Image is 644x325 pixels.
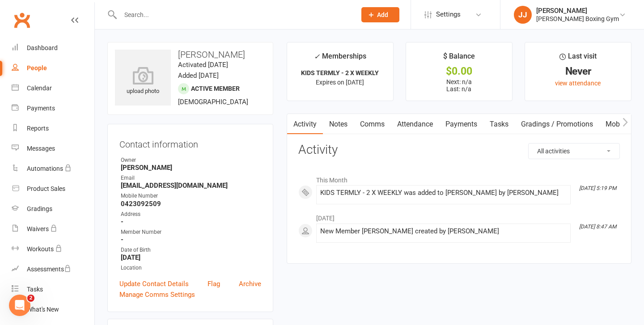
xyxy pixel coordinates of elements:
[121,253,261,262] strong: [DATE]
[239,279,261,289] a: Archive
[391,114,439,135] a: Attendance
[27,295,34,302] span: 2
[320,228,567,235] div: New Member [PERSON_NAME] created by [PERSON_NAME]
[121,264,261,272] div: Location
[178,61,228,69] time: Activated [DATE]
[27,245,54,253] div: Workouts
[12,78,94,98] a: Calendar
[118,8,350,21] input: Search...
[436,4,461,25] span: Settings
[12,219,94,239] a: Waivers
[121,181,261,190] strong: [EMAIL_ADDRESS][DOMAIN_NAME]
[121,156,261,165] div: Owner
[12,199,94,219] a: Gradings
[27,286,43,293] div: Tasks
[27,44,58,51] div: Dashboard
[414,67,504,76] div: $0.00
[12,139,94,159] a: Messages
[515,114,599,135] a: Gradings / Promotions
[12,239,94,259] a: Workouts
[121,228,261,236] div: Member Number
[323,114,354,135] a: Notes
[178,98,248,106] span: [DEMOGRAPHIC_DATA]
[12,300,94,320] a: What's New
[443,51,475,67] div: $ Balance
[27,165,63,172] div: Automations
[121,192,261,200] div: Mobile Number
[514,6,532,24] div: JJ
[27,145,55,152] div: Messages
[119,136,261,149] h3: Contact information
[12,98,94,118] a: Payments
[536,7,619,15] div: [PERSON_NAME]
[483,114,515,135] a: Tasks
[27,306,59,313] div: What's New
[12,279,94,300] a: Tasks
[533,67,623,76] div: Never
[119,289,195,300] a: Manage Comms Settings
[361,7,399,22] button: Add
[316,79,364,86] span: Expires on [DATE]
[121,236,261,244] strong: -
[27,205,52,212] div: Gradings
[27,64,47,72] div: People
[121,210,261,219] div: Address
[12,118,94,139] a: Reports
[536,15,619,23] div: [PERSON_NAME] Boxing Gym
[191,85,240,92] span: Active member
[12,38,94,58] a: Dashboard
[301,69,379,76] strong: KIDS TERMLY - 2 X WEEKLY
[555,80,601,87] a: view attendance
[414,78,504,93] p: Next: n/a Last: n/a
[11,9,33,31] a: Clubworx
[27,185,65,192] div: Product Sales
[579,224,616,230] i: [DATE] 8:47 AM
[298,171,620,185] li: This Month
[320,189,567,197] div: KIDS TERMLY - 2 X WEEKLY was added to [PERSON_NAME] by [PERSON_NAME]
[121,200,261,208] strong: 0423092509
[115,67,171,96] div: upload photo
[121,218,261,226] strong: -
[12,159,94,179] a: Automations
[559,51,597,67] div: Last visit
[178,72,219,80] time: Added [DATE]
[377,11,388,18] span: Add
[119,279,189,289] a: Update Contact Details
[287,114,323,135] a: Activity
[12,179,94,199] a: Product Sales
[115,50,266,59] h3: [PERSON_NAME]
[121,164,261,172] strong: [PERSON_NAME]
[439,114,483,135] a: Payments
[27,225,49,232] div: Waivers
[298,143,620,157] h3: Activity
[121,246,261,254] div: Date of Birth
[354,114,391,135] a: Comms
[121,174,261,182] div: Email
[579,185,616,191] i: [DATE] 5:19 PM
[298,209,620,223] li: [DATE]
[27,266,71,273] div: Assessments
[208,279,220,289] a: Flag
[27,105,55,112] div: Payments
[314,52,320,61] i: ✓
[12,58,94,78] a: People
[9,295,30,316] iframe: Intercom live chat
[27,125,49,132] div: Reports
[314,51,366,67] div: Memberships
[27,84,52,92] div: Calendar
[12,259,94,279] a: Assessments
